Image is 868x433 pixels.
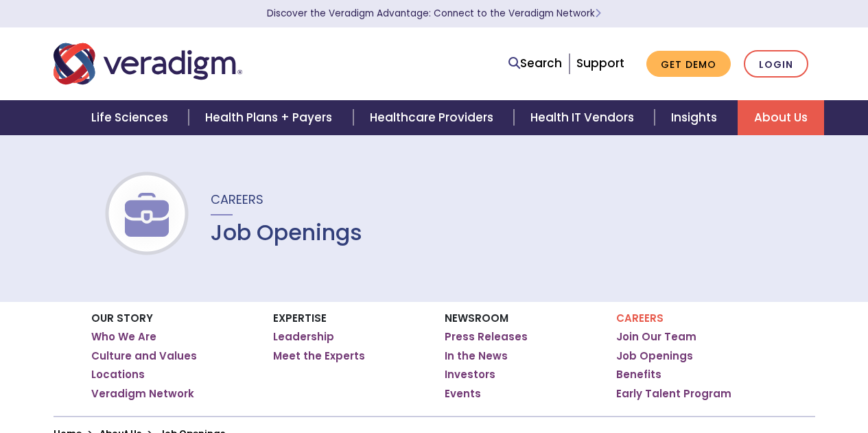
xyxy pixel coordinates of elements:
a: Culture and Values [91,349,197,363]
a: Support [576,55,624,71]
img: Veradigm logo [54,41,242,86]
a: Leadership [273,330,334,344]
a: Early Talent Program [616,387,731,401]
a: Life Sciences [75,100,189,135]
a: Health IT Vendors [514,100,655,135]
span: Careers [211,191,263,208]
a: Healthcare Providers [353,100,514,135]
a: Locations [91,368,145,382]
a: Events [445,387,481,401]
a: Login [744,50,808,78]
a: In the News [445,349,508,363]
a: Join Our Team [616,330,696,344]
a: Investors [445,368,495,382]
h1: Job Openings [211,220,362,246]
a: Veradigm Network [91,387,194,401]
span: Learn More [595,7,601,20]
a: Benefits [616,368,661,382]
a: About Us [738,100,824,135]
a: Insights [655,100,738,135]
a: Who We Are [91,330,156,344]
a: Job Openings [616,349,693,363]
a: Press Releases [445,330,528,344]
a: Get Demo [646,51,731,78]
a: Search [508,54,562,73]
a: Discover the Veradigm Advantage: Connect to the Veradigm NetworkLearn More [267,7,601,20]
a: Meet the Experts [273,349,365,363]
a: Health Plans + Payers [189,100,353,135]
